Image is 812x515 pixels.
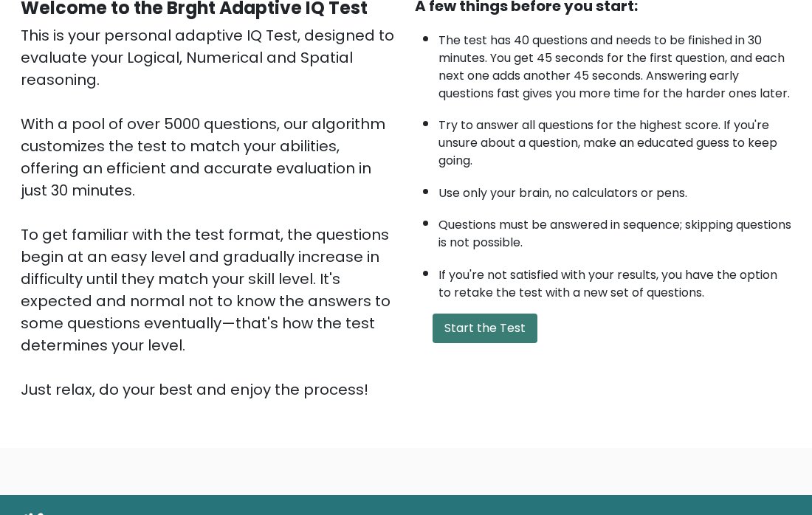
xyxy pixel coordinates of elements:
li: Use only your brain, no calculators or pens. [438,177,791,202]
li: If you're not satisfied with your results, you have the option to retake the test with a new set ... [438,259,791,302]
button: Start the Test [433,314,537,343]
li: The test has 40 questions and needs to be finished in 30 minutes. You get 45 seconds for the firs... [438,24,791,103]
li: Questions must be answered in sequence; skipping questions is not possible. [438,209,791,252]
div: This is your personal adaptive IQ Test, designed to evaluate your Logical, Numerical and Spatial ... [21,24,397,401]
li: Try to answer all questions for the highest score. If you're unsure about a question, make an edu... [438,109,791,170]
